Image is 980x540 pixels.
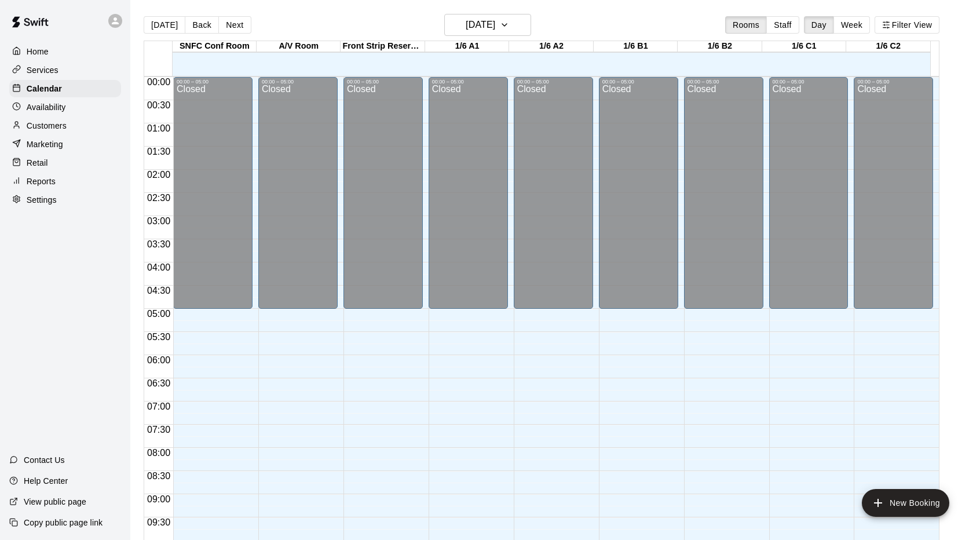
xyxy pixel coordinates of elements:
[144,100,173,110] span: 00:30
[173,77,253,309] div: 00:00 – 05:00: Closed
[27,120,67,132] p: Customers
[24,475,68,487] p: Help Center
[725,16,767,34] button: Rooms
[514,77,593,309] div: 00:00 – 05:00: Closed
[833,16,870,34] button: Week
[9,173,121,190] a: Reports
[144,425,173,435] span: 07:30
[425,41,509,52] div: 1/6 A1
[762,41,846,52] div: 1/6 C1
[144,147,173,156] span: 01:30
[854,77,933,309] div: 00:00 – 05:00: Closed
[602,79,675,85] div: 00:00 – 05:00
[517,79,590,85] div: 00:00 – 05:00
[177,85,249,313] div: Closed
[857,85,930,313] div: Closed
[144,193,173,203] span: 02:30
[599,77,678,309] div: 00:00 – 05:00: Closed
[177,79,249,85] div: 00:00 – 05:00
[862,489,949,517] button: add
[594,41,678,52] div: 1/6 B1
[144,402,173,411] span: 07:00
[144,471,173,481] span: 08:30
[144,239,173,249] span: 03:30
[27,194,57,206] p: Settings
[24,517,103,528] p: Copy public page link
[875,16,939,34] button: Filter View
[9,98,121,116] a: Availability
[769,77,849,309] div: 00:00 – 05:00: Closed
[466,17,495,33] h6: [DATE]
[144,16,185,34] button: [DATE]
[343,77,423,309] div: 00:00 – 05:00: Closed
[173,41,257,52] div: SNFC Conf Room
[262,79,334,85] div: 00:00 – 05:00
[509,41,593,52] div: 1/6 A2
[429,77,508,309] div: 00:00 – 05:00: Closed
[684,77,763,309] div: 00:00 – 05:00: Closed
[27,176,56,187] p: Reports
[804,16,834,34] button: Day
[144,332,173,342] span: 05:30
[347,85,419,313] div: Closed
[9,191,121,209] a: Settings
[9,61,121,79] a: Services
[688,79,760,85] div: 00:00 – 05:00
[27,157,48,169] p: Retail
[678,41,762,52] div: 1/6 B2
[144,494,173,504] span: 09:00
[602,85,675,313] div: Closed
[144,309,173,319] span: 05:00
[773,79,845,85] div: 00:00 – 05:00
[517,85,590,313] div: Closed
[27,46,49,57] p: Home
[347,79,419,85] div: 00:00 – 05:00
[144,378,173,388] span: 06:30
[341,41,425,52] div: Front Strip Reservation
[185,16,219,34] button: Back
[9,136,121,153] a: Marketing
[144,262,173,272] span: 04:00
[846,41,930,52] div: 1/6 C2
[262,85,334,313] div: Closed
[766,16,799,34] button: Staff
[258,77,338,309] div: 00:00 – 05:00: Closed
[432,85,504,313] div: Closed
[27,138,63,150] p: Marketing
[144,448,173,458] span: 08:00
[27,83,62,94] p: Calendar
[24,496,86,508] p: View public page
[24,454,65,466] p: Contact Us
[9,154,121,172] a: Retail
[444,14,531,36] button: [DATE]
[27,64,58,76] p: Services
[773,85,845,313] div: Closed
[144,170,173,180] span: 02:00
[144,517,173,527] span: 09:30
[27,101,66,113] p: Availability
[144,286,173,295] span: 04:30
[688,85,760,313] div: Closed
[257,41,341,52] div: A/V Room
[218,16,251,34] button: Next
[9,80,121,97] a: Calendar
[144,77,173,87] span: 00:00
[144,216,173,226] span: 03:00
[9,117,121,134] a: Customers
[9,43,121,60] a: Home
[144,355,173,365] span: 06:00
[432,79,504,85] div: 00:00 – 05:00
[857,79,930,85] div: 00:00 – 05:00
[144,123,173,133] span: 01:00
